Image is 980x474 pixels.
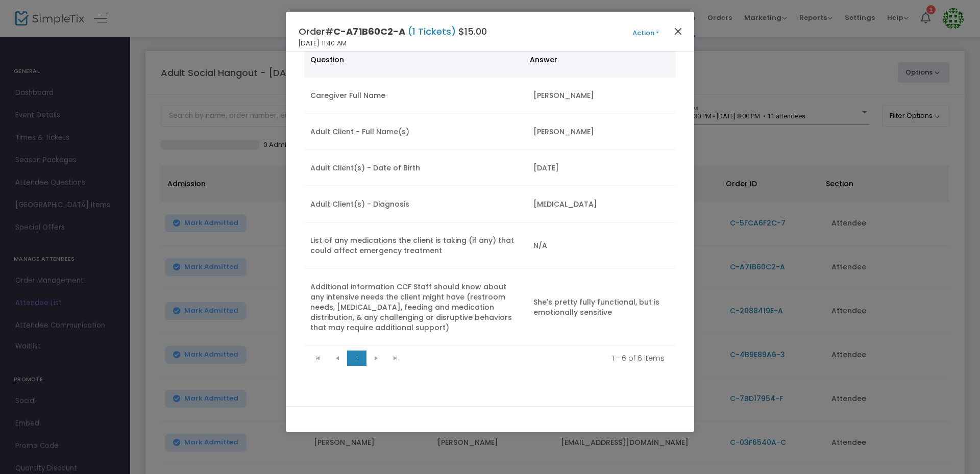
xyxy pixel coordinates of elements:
button: Action [615,28,676,39]
span: [DATE] 11:40 AM [299,38,347,48]
td: Additional information CCF Staff should know about any intensive needs the client might have (res... [304,269,527,346]
th: Answer [524,42,670,78]
td: [DATE] [527,150,676,186]
td: [PERSON_NAME] [527,114,676,150]
td: Caregiver Full Name [304,78,527,114]
kendo-pager-info: 1 - 6 of 6 items [412,353,665,363]
td: N/A [527,222,676,269]
td: [MEDICAL_DATA] [527,186,676,222]
td: List of any medications the client is taking (if any) that could affect emergency treatment [304,222,527,269]
td: Adult Client(s) - Date of Birth [304,150,527,186]
h4: Order# $15.00 [299,24,487,38]
span: Page 1 [347,351,366,366]
td: Adult Client - Full Name(s) [304,114,527,150]
span: (1 Tickets) [405,25,458,38]
th: Question [304,42,524,78]
td: She's pretty fully functional, but is emotionally sensitive [527,269,676,346]
div: Data table [304,42,676,346]
td: Adult Client(s) - Diagnosis [304,186,527,222]
span: C-A71B60C2-A [333,25,405,38]
button: Close [672,24,685,38]
td: [PERSON_NAME] [527,78,676,114]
